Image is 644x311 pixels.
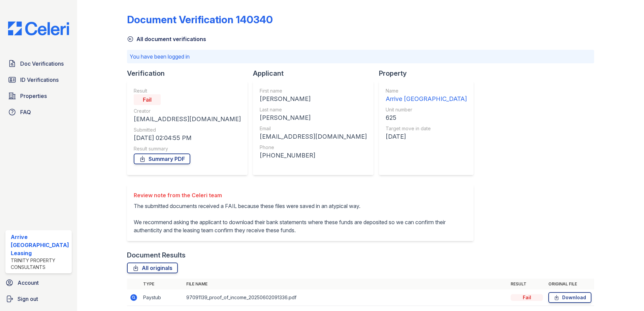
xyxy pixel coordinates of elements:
th: Result [508,279,546,289]
div: Verification [127,69,253,78]
div: 625 [386,113,467,123]
a: Download [548,292,591,303]
div: Last name [260,106,367,113]
div: Property [379,69,479,78]
div: Result summary [134,145,241,152]
div: Applicant [253,69,379,78]
div: Unit number [386,106,467,113]
div: [PERSON_NAME] [260,94,367,104]
div: [EMAIL_ADDRESS][DOMAIN_NAME] [134,114,241,124]
a: Name Arrive [GEOGRAPHIC_DATA] [386,88,467,104]
a: Sign out [3,292,74,306]
div: Trinity Property Consultants [11,257,69,271]
div: [DATE] 02:04:55 PM [134,133,241,143]
div: First name [260,88,367,94]
div: Arrive [GEOGRAPHIC_DATA] [386,94,467,104]
div: [DATE] [386,132,467,141]
div: Target move in date [386,125,467,132]
div: Result [134,88,241,94]
div: [PHONE_NUMBER] [260,151,367,160]
span: Account [18,279,39,287]
th: Type [140,279,184,289]
div: Fail [134,94,161,105]
a: Summary PDF [134,153,190,164]
a: Properties [5,89,72,103]
td: 97091139_proof_of_income_20250602091336.pdf [184,289,508,306]
a: ID Verifications [5,73,72,87]
a: All document verifications [127,35,206,43]
img: CE_Logo_Blue-a8612792a0a2168367f1c8372b55b34899dd931a85d93a1a3d3e32e68fde9ad4.png [3,22,74,35]
div: Document Verification 140340 [127,13,273,26]
a: Account [3,276,74,289]
p: The submitted documents received a FAIL because these files were saved in an atypical way. We rec... [134,202,467,234]
span: Doc Verifications [20,60,64,68]
div: Document Results [127,250,186,260]
div: Phone [260,144,367,151]
span: FAQ [20,108,31,116]
span: ID Verifications [20,76,59,84]
div: [EMAIL_ADDRESS][DOMAIN_NAME] [260,132,367,141]
span: Properties [20,92,47,100]
div: Name [386,88,467,94]
span: Sign out [18,295,38,303]
div: Review note from the Celeri team [134,191,467,199]
div: Creator [134,108,241,114]
th: Original file [546,279,594,289]
div: Email [260,125,367,132]
div: [PERSON_NAME] [260,113,367,123]
p: You have been logged in [130,53,592,61]
th: File name [184,279,508,289]
a: FAQ [5,105,72,119]
div: Submitted [134,127,241,133]
a: All originals [127,263,178,273]
a: Doc Verifications [5,57,72,70]
td: Paystub [140,289,184,306]
div: Arrive [GEOGRAPHIC_DATA] Leasing [11,233,69,257]
div: Fail [511,294,543,301]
